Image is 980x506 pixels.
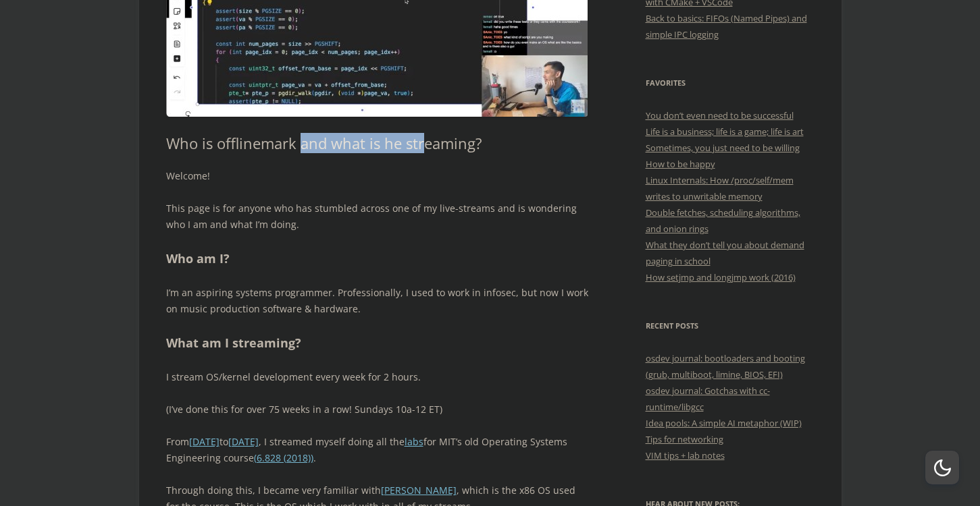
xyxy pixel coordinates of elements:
[646,271,796,283] a: How setjmp and longjmp work (2016)
[646,352,805,381] a: osdev journal: bootloaders and booting (grub, multiboot, limine, BIOS, EFI)
[166,249,588,269] h2: Who am I?
[646,109,794,121] a: You don’t even need to be successful
[646,433,723,445] a: Tips for networking
[646,449,725,461] a: VIM tips + lab notes
[166,369,588,385] p: I stream OS/kernel development every week for 2 hours.
[646,174,794,202] a: Linux Internals: How /proc/self/mem writes to unwritable memory
[646,142,800,154] a: Sometimes, you just need to be willing
[646,385,770,413] a: osdev journal: Gotchas with cc-runtime/libgcc
[646,75,815,91] h3: Favorites
[189,435,220,448] a: [DATE]
[166,401,588,418] p: (I’ve done this for over 75 weeks in a row! Sundays 10a-12 ET)
[646,206,800,235] a: Double fetches, scheduling algorithms, and onion rings
[166,200,588,233] p: This page is for anyone who has stumbled across one of my live-streams and is wondering who I am ...
[166,168,588,184] p: Welcome!
[646,125,804,138] a: Life is a business; life is a game; life is art
[381,484,457,497] a: [PERSON_NAME]
[646,318,815,334] h3: Recent Posts
[646,417,802,429] a: Idea pools: A simple AI metaphor (WIP)
[166,285,588,317] p: I’m an aspiring systems programmer. Professionally, I used to work in infosec, but now I work on ...
[254,451,313,464] a: (6.828 (2018))
[646,158,715,170] a: How to be happy
[646,239,804,267] a: What they don’t tell you about demand paging in school
[405,435,423,448] a: labs
[228,435,259,448] a: [DATE]
[646,12,807,40] a: Back to basics: FIFOs (Named Pipes) and simple IPC logging
[166,434,588,466] p: From to , I streamed myself doing all the for MIT’s old Operating Systems Engineering course .
[166,333,588,353] h2: What am I streaming?
[166,134,588,152] h1: Who is offlinemark and what is he streaming?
